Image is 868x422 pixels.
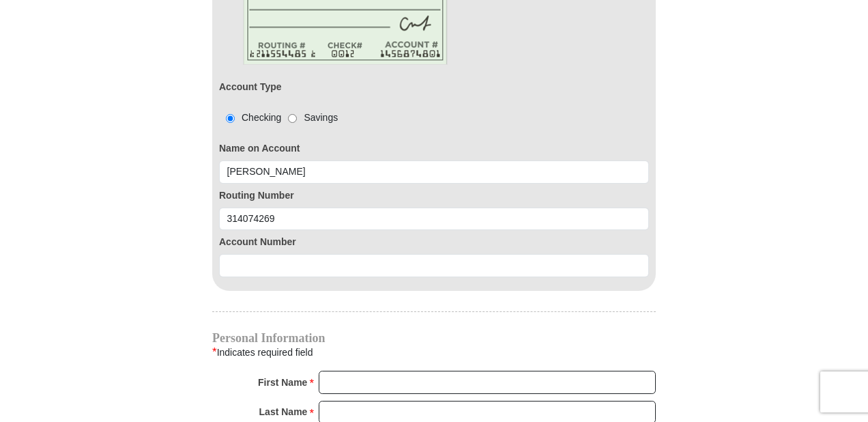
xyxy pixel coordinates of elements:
strong: Last Name [259,402,308,421]
strong: First Name [258,373,307,392]
div: Checking Savings [219,111,338,125]
label: Account Number [219,235,649,249]
h4: Personal Information [212,333,656,343]
label: Name on Account [219,141,649,156]
div: Indicates required field [212,343,656,361]
label: Routing Number [219,188,649,203]
label: Account Type [219,80,282,94]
